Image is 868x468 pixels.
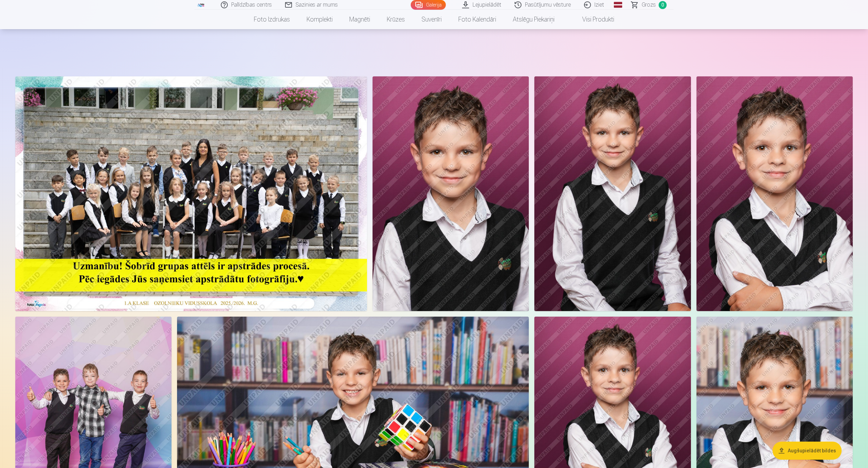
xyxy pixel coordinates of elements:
[450,10,504,29] a: Foto kalendāri
[341,10,378,29] a: Magnēti
[413,10,450,29] a: Suvenīri
[197,3,205,7] img: /fa1
[245,10,298,29] a: Foto izdrukas
[378,10,413,29] a: Krūzes
[642,1,656,9] span: Grozs
[659,1,667,9] span: 0
[773,442,842,460] button: Augšupielādēt bildes
[298,10,341,29] a: Komplekti
[563,10,623,29] a: Visi produkti
[504,10,563,29] a: Atslēgu piekariņi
